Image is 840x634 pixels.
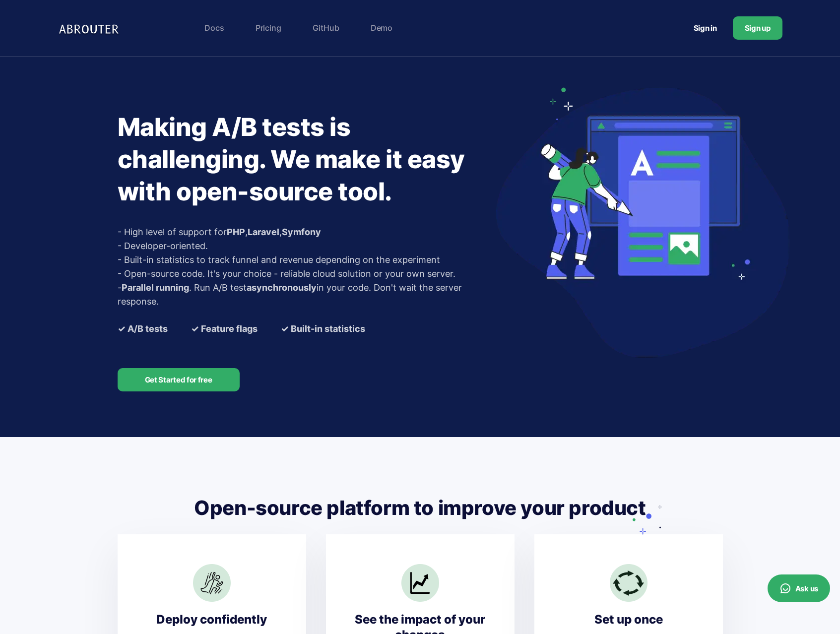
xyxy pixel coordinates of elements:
[118,111,490,208] h1: Making A/B tests is challenging. We make it easy with open-source tool.
[199,18,229,38] a: Docs
[768,574,830,602] button: Ask us
[558,612,699,627] div: Set up once
[733,16,782,40] a: Sign up
[248,227,279,237] a: Laravel
[141,612,282,627] div: Deploy confidently
[308,18,344,38] a: GitHub
[118,368,240,391] a: Get Started for free
[118,225,490,239] p: - High level of support for , ,
[58,18,123,38] img: Logo
[682,19,729,37] a: Sign in
[118,495,723,521] h2: Open-source platform to improve your product
[281,322,365,336] b: ✓ Built-in statistics
[227,227,245,237] a: PHP
[122,282,189,293] b: Parallel running
[247,282,317,293] b: asynchronously
[118,267,490,281] p: - Open-source code. It's your choice - reliable cloud solution or your own server.
[118,281,490,309] p: - . Run A/B test in your code. Don't wait the server response.
[366,18,397,38] a: Demo
[191,322,258,336] b: ✓ Feature flags
[118,239,490,253] p: - Developer-oriented.
[251,18,286,38] a: Pricing
[118,253,490,267] p: - Built-in statistics to track funnel and revenue depending on the experiment
[282,227,321,237] a: Symfony
[118,322,168,336] b: ✓ A/B tests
